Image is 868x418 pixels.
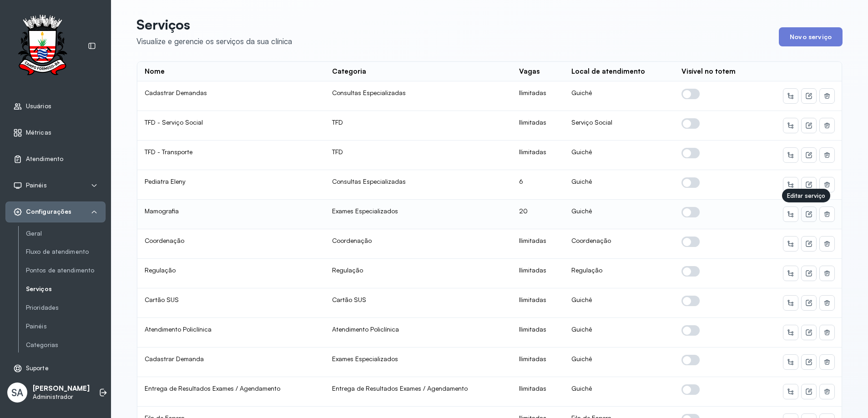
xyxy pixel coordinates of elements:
[137,170,325,200] td: Pediatra Eleny
[26,248,106,256] a: Fluxo de atendimento
[137,259,325,288] td: Regulação
[136,16,292,33] p: Serviços
[332,355,505,363] div: Exames Especializados
[564,170,674,200] td: Guichê
[26,302,106,313] a: Prioridades
[26,230,106,237] a: Geral
[26,321,106,332] a: Painéis
[145,67,165,76] div: Nome
[564,259,674,288] td: Regulação
[512,170,564,200] td: 6
[26,181,47,189] span: Painéis
[571,67,645,76] div: Local de atendimento
[564,318,674,347] td: Guichê
[26,364,49,372] span: Suporte
[332,237,505,245] div: Coordenação
[26,208,71,216] span: Configurações
[26,246,106,257] a: Fluxo de atendimento
[779,27,843,46] button: Novo serviço
[564,347,674,377] td: Guichê
[137,200,325,229] td: Mamografia
[26,304,106,312] a: Prioridades
[26,267,106,274] a: Pontos de atendimento
[564,111,674,141] td: Serviço Social
[681,67,736,76] div: Visível no totem
[564,229,674,259] td: Coordenação
[332,325,505,333] div: Atendimento Policlínica
[13,102,98,111] a: Usuários
[519,67,540,76] div: Vagas
[332,266,505,274] div: Regulação
[26,285,106,293] a: Serviços
[26,339,106,351] a: Categorias
[10,15,75,78] img: Logotipo do estabelecimento
[33,384,90,393] p: [PERSON_NAME]
[512,141,564,170] td: Ilimitadas
[332,177,505,186] div: Consultas Especializadas
[137,229,325,259] td: Coordenação
[26,155,63,163] span: Atendimento
[564,200,674,229] td: Guichê
[137,377,325,407] td: Entrega de Resultados Exames / Agendamento
[26,228,106,239] a: Geral
[512,318,564,347] td: Ilimitadas
[26,102,51,110] span: Usuários
[512,111,564,141] td: Ilimitadas
[26,341,106,349] a: Categorias
[512,288,564,318] td: Ilimitadas
[137,81,325,111] td: Cadastrar Demandas
[26,322,106,330] a: Painéis
[564,377,674,407] td: Guichê
[332,384,505,393] div: Entrega de Resultados Exames / Agendamento
[26,265,106,276] a: Pontos de atendimento
[564,81,674,111] td: Guichê
[332,118,505,126] div: TFD
[33,393,90,401] p: Administrador
[13,155,98,164] a: Atendimento
[137,347,325,377] td: Cadastrar Demanda
[332,207,505,215] div: Exames Especializados
[512,377,564,407] td: Ilimitadas
[332,89,505,97] div: Consultas Especializadas
[137,318,325,347] td: Atendimento Policlínica
[332,67,366,76] div: Categoria
[512,347,564,377] td: Ilimitadas
[512,259,564,288] td: Ilimitadas
[332,296,505,304] div: Cartão SUS
[332,148,505,156] div: TFD
[512,200,564,229] td: 20
[26,283,106,295] a: Serviços
[137,141,325,170] td: TFD - Transporte
[512,81,564,111] td: Ilimitadas
[137,288,325,318] td: Cartão SUS
[564,141,674,170] td: Guichê
[26,129,51,136] span: Métricas
[564,288,674,318] td: Guichê
[13,128,98,137] a: Métricas
[136,36,292,46] div: Visualize e gerencie os serviços da sua clínica
[512,229,564,259] td: Ilimitadas
[137,111,325,141] td: TFD - Serviço Social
